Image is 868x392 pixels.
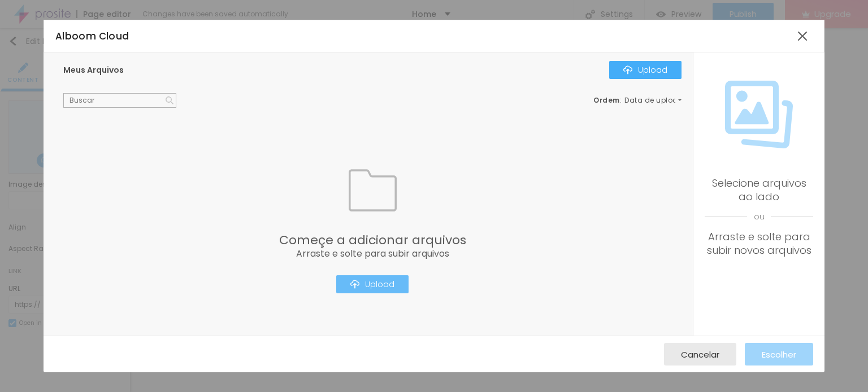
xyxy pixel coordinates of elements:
[279,249,466,258] span: Arraste e solte para subir arquivos
[745,343,813,365] button: Escolher
[609,61,682,79] button: IconeUpload
[336,275,409,293] button: IconeUpload
[279,234,466,246] span: Começe a adicionar arquivos
[166,96,173,104] img: Icone
[623,65,632,74] img: Icone
[705,177,813,257] div: Selecione arquivos ao lado Arraste e solte para subir novos arquivos
[593,95,620,105] span: Ordem
[725,81,793,148] img: Icone
[55,29,129,43] span: Alboom Cloud
[681,350,719,359] span: Cancelar
[350,280,394,289] div: Upload
[350,280,359,289] img: Icone
[624,97,683,104] span: Data de upload
[664,343,736,365] button: Cancelar
[705,204,813,230] span: ou
[349,166,397,214] img: Icone
[593,97,682,104] div: :
[63,93,176,108] input: Buscar
[623,65,667,74] div: Upload
[762,350,796,359] span: Escolher
[63,64,124,76] span: Meus Arquivos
